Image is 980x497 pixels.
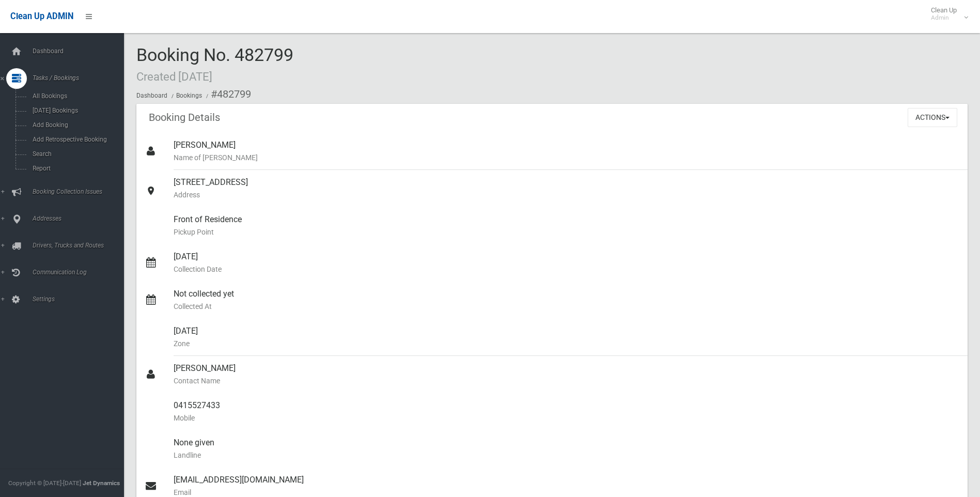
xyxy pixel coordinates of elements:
[29,74,132,82] span: Tasks / Bookings
[29,188,132,195] span: Booking Collection Issues
[29,215,132,222] span: Addresses
[176,92,202,99] a: Bookings
[174,412,959,424] small: Mobile
[174,300,959,313] small: Collected At
[174,207,959,244] div: Front of Residence
[174,133,959,170] div: [PERSON_NAME]
[136,70,212,83] small: Created [DATE]
[29,136,123,143] span: Add Retrospective Booking
[174,337,959,350] small: Zone
[174,375,959,387] small: Contact Name
[908,108,957,127] button: Actions
[174,189,959,201] small: Address
[174,393,959,430] div: 0415527433
[174,170,959,207] div: [STREET_ADDRESS]
[10,11,73,21] span: Clean Up ADMIN
[29,296,132,303] span: Settings
[136,44,293,85] span: Booking No. 482799
[174,430,959,468] div: None given
[29,107,123,114] span: [DATE] Bookings
[174,263,959,275] small: Collection Date
[29,242,132,249] span: Drivers, Trucks and Routes
[174,319,959,356] div: [DATE]
[29,121,123,129] span: Add Booking
[29,165,123,172] span: Report
[174,449,959,461] small: Landline
[174,226,959,238] small: Pickup Point
[174,356,959,393] div: [PERSON_NAME]
[29,92,123,100] span: All Bookings
[174,151,959,164] small: Name of [PERSON_NAME]
[931,14,957,22] small: Admin
[136,107,232,128] header: Booking Details
[29,269,132,276] span: Communication Log
[29,48,132,55] span: Dashboard
[204,85,251,104] li: #482799
[174,244,959,282] div: [DATE]
[926,6,967,22] span: Clean Up
[8,479,81,487] span: Copyright © [DATE]-[DATE]
[29,150,123,158] span: Search
[136,92,167,99] a: Dashboard
[174,282,959,319] div: Not collected yet
[83,479,120,487] strong: Jet Dynamics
